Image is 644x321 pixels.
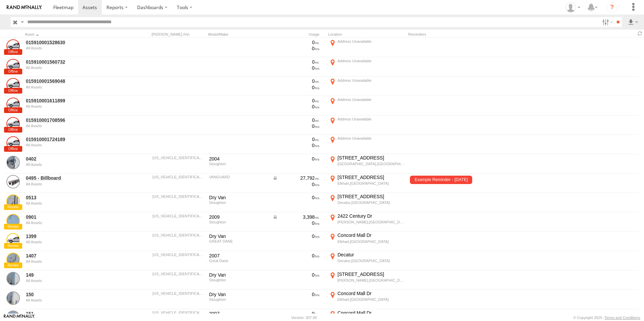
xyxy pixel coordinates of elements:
[563,2,583,12] div: Kari Temple
[337,181,405,186] div: Elkhart,[GEOGRAPHIC_DATA]
[272,181,320,187] div: 0
[337,193,405,200] div: [STREET_ADDRESS]
[209,214,268,220] div: 2009
[272,123,320,129] div: 0
[337,290,405,296] div: Concord Mall Dr
[272,175,320,181] div: Data from Vehicle CANbus
[607,2,617,13] i: ?
[410,176,472,184] span: Example Reminder - 10/02/2023
[272,39,320,45] div: 0
[328,290,406,309] label: Click to View Current Location
[7,5,42,10] img: rand-logo.svg
[408,32,516,37] div: Reminders
[26,104,118,108] div: undefined
[209,175,268,179] div: VANGUARD
[328,155,406,173] label: Click to View Current Location
[26,124,118,128] div: undefined
[328,232,406,250] label: Click to View Current Location
[6,59,20,72] a: View Asset Details
[26,136,118,142] a: 015910001724189
[337,310,405,316] div: Concord Mall Dr
[209,278,268,282] div: Stoughton
[337,271,405,277] div: [STREET_ADDRESS]
[328,271,406,289] label: Click to View Current Location
[272,45,320,51] div: 0
[328,174,406,192] label: Click to View Current Location
[272,98,320,104] div: 0
[605,316,640,320] a: Terms and Conditions
[573,316,640,320] div: © Copyright 2025 -
[627,17,639,27] label: Export results as...
[209,220,268,224] div: Stoughton
[272,311,320,317] div: 0
[209,156,268,162] div: 2004
[272,291,320,297] div: 0
[26,298,118,302] div: undefined
[636,30,644,37] span: Refresh
[209,162,268,166] div: Stoughton
[209,194,268,201] div: Dry Van
[337,220,405,224] div: [PERSON_NAME],[GEOGRAPHIC_DATA]
[26,46,118,50] div: undefined
[4,314,35,321] a: Visit our Website
[337,213,405,219] div: 2422 Century Dr
[6,272,20,285] a: View Asset Details
[337,232,405,238] div: Concord Mall Dr
[328,135,406,153] label: Click to View Current Location
[337,278,405,283] div: [PERSON_NAME],[GEOGRAPHIC_DATA]
[272,214,320,220] div: Data from Vehicle CANbus
[6,233,20,247] a: View Asset Details
[209,272,268,278] div: Dry Van
[337,162,405,166] div: [GEOGRAPHIC_DATA],[GEOGRAPHIC_DATA]
[328,97,406,115] label: Click to View Current Location
[272,272,320,278] div: 0
[328,77,406,96] label: Click to View Current Location
[26,233,118,239] a: 1399
[153,291,204,295] div: 1DW1A53297S957618
[26,175,118,181] a: 0495 - Billboard
[272,65,320,71] div: 0
[337,252,405,258] div: Decatur
[26,221,118,225] div: undefined
[209,311,268,317] div: 2007
[337,155,405,161] div: [STREET_ADDRESS]
[328,213,406,231] label: Click to View Current Location
[26,201,118,205] div: undefined
[328,58,406,76] label: Click to View Current Location
[272,253,320,259] div: 0
[26,240,118,244] div: undefined
[153,175,204,179] div: 5V8VA5327NM200495
[20,17,25,27] label: Search Query
[26,163,118,167] div: undefined
[25,32,119,37] div: Click to Sort
[209,253,268,259] div: 2007
[26,117,118,123] a: 015910001708596
[272,156,320,162] div: 0
[26,259,118,263] div: undefined
[272,104,320,110] div: 0
[209,297,268,301] div: Stoughton
[26,253,118,259] a: 1407
[272,78,320,84] div: 0
[209,259,268,263] div: Great Dane
[209,233,268,239] div: Dry Van
[272,84,320,91] div: 0
[272,194,320,201] div: 0
[6,253,20,266] a: View Asset Details
[291,316,317,320] div: Version: 307.00
[153,194,204,199] div: 1DW1A53255B750513
[153,214,204,218] div: 1DW1A532X9B099515
[209,201,268,205] div: Stoughton
[328,193,406,212] label: Click to View Current Location
[328,38,406,57] label: Click to View Current Location
[26,194,118,201] a: 0513
[26,214,118,220] a: 0901
[6,194,20,208] a: View Asset Details
[337,239,405,244] div: Elkhart,[GEOGRAPHIC_DATA]
[337,200,405,205] div: Decatur,[GEOGRAPHIC_DATA]
[328,116,406,134] label: Click to View Current Location
[272,136,320,142] div: 0
[153,233,204,237] div: 1GRAA06217B701399
[26,291,118,297] a: 150
[26,279,118,283] div: undefined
